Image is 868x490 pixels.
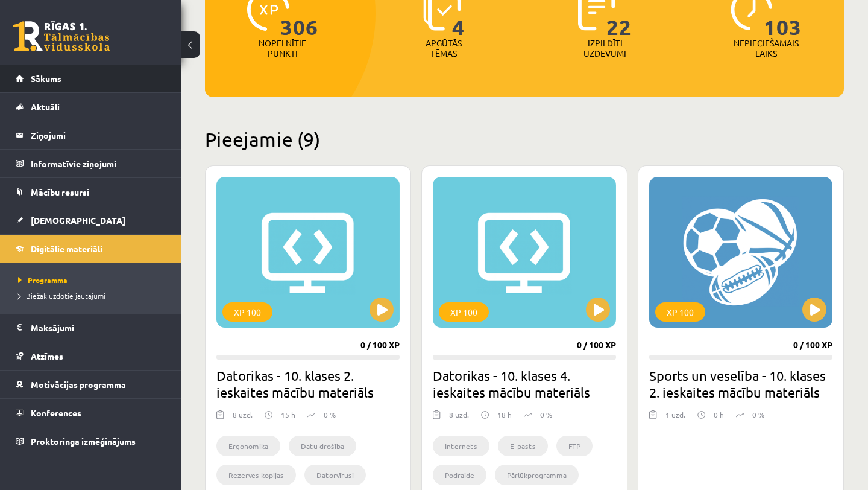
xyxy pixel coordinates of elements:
[31,215,125,226] span: [DEMOGRAPHIC_DATA]
[734,38,799,59] p: Nepieciešamais laiks
[497,409,512,420] p: 18 h
[13,21,110,51] a: Rīgas 1. Tālmācības vidusskola
[31,407,81,418] span: Konferences
[31,379,126,390] span: Motivācijas programma
[18,275,68,285] span: Programma
[324,409,336,420] p: 0 %
[665,409,685,427] div: 1 uzd.
[31,121,166,149] legend: Ziņojumi
[439,302,489,322] div: XP 100
[556,436,593,456] li: FTP
[433,436,489,456] li: Internets
[216,367,400,401] h2: Datorikas - 10. klases 2. ieskaites mācību materiāls
[540,409,552,420] p: 0 %
[31,73,61,84] span: Sākums
[16,342,166,370] a: Atzīmes
[31,101,60,112] span: Aktuāli
[433,465,486,485] li: Podraide
[16,178,166,206] a: Mācību resursi
[16,65,166,92] a: Sākums
[495,465,579,485] li: Pārlūkprogramma
[649,367,832,401] h2: Sports un veselība - 10. klases 2. ieskaites mācību materiāls
[18,291,105,301] span: Biežāk uzdotie jautājumi
[281,409,295,420] p: 15 h
[16,314,166,342] a: Maksājumi
[752,409,764,420] p: 0 %
[289,436,356,456] li: Datu drošība
[655,302,705,322] div: XP 100
[16,399,166,427] a: Konferences
[433,367,616,401] h2: Datorikas - 10. klases 4. ieskaites mācību materiāls
[16,371,166,398] a: Motivācijas programma
[31,314,166,342] legend: Maksājumi
[31,351,63,361] span: Atzīmes
[582,38,629,59] p: Izpildīti uzdevumi
[31,186,89,197] span: Mācību resursi
[304,465,366,485] li: Datorvīrusi
[449,409,469,427] div: 8 uzd.
[18,275,169,285] a: Programma
[31,436,136,447] span: Proktoringa izmēģinājums
[714,409,724,420] p: 0 h
[16,150,166,177] a: Informatīvie ziņojumi
[420,38,467,59] p: Apgūtās tēmas
[233,409,253,427] div: 8 uzd.
[259,38,306,59] p: Nopelnītie punkti
[16,93,166,121] a: Aktuāli
[31,150,166,177] legend: Informatīvie ziņojumi
[222,302,272,322] div: XP 100
[16,235,166,262] a: Digitālie materiāli
[205,127,844,151] h2: Pieejamie (9)
[16,206,166,234] a: [DEMOGRAPHIC_DATA]
[31,243,102,254] span: Digitālie materiāli
[16,427,166,455] a: Proktoringa izmēģinājums
[18,290,169,301] a: Biežāk uzdotie jautājumi
[498,436,548,456] li: E-pasts
[16,121,166,149] a: Ziņojumi
[216,465,296,485] li: Rezerves kopijas
[216,436,280,456] li: Ergonomika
